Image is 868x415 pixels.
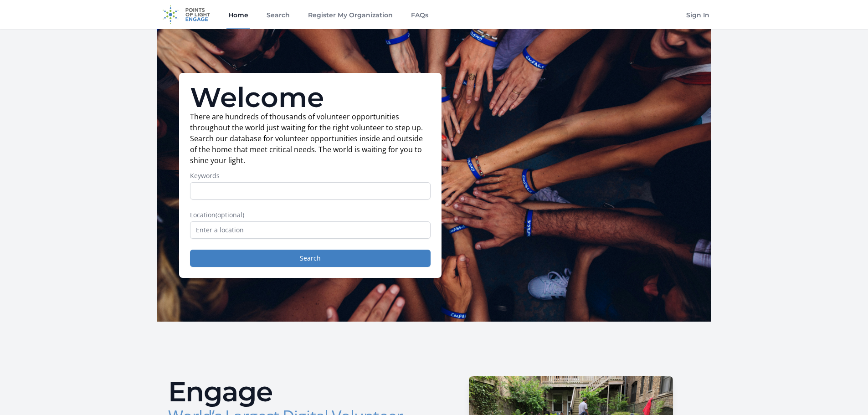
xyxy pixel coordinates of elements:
[190,221,431,239] input: Enter a location
[216,210,244,219] span: (optional)
[190,210,431,220] label: Location
[190,250,431,267] button: Search
[190,84,431,111] h1: Welcome
[190,111,431,166] p: There are hundreds of thousands of volunteer opportunities throughout the world just waiting for ...
[190,171,431,180] label: Keywords
[168,378,427,405] h2: Engage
